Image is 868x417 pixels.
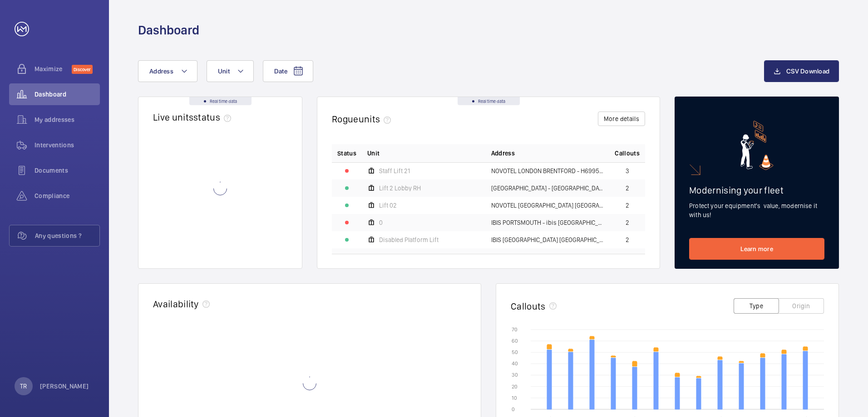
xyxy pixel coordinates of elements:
[337,149,356,158] p: Status
[491,185,604,191] span: [GEOGRAPHIC_DATA] - [GEOGRAPHIC_DATA]
[153,298,199,310] h2: Availability
[35,64,72,73] span: Maximize
[379,168,410,174] span: Staff Lift 21
[491,202,604,208] span: NOVOTEL [GEOGRAPHIC_DATA] [GEOGRAPHIC_DATA] - H9057, [GEOGRAPHIC_DATA] [GEOGRAPHIC_DATA], [STREET...
[512,338,518,344] text: 60
[367,149,380,158] span: Unit
[626,237,629,243] span: 2
[207,60,254,82] button: Unit
[491,219,604,226] span: IBIS PORTSMOUTH - ibis [GEOGRAPHIC_DATA]
[379,185,421,191] span: Lift 2 Lobby RH
[511,301,546,312] h2: Callouts
[626,168,629,174] span: 3
[35,231,99,240] span: Any questions ?
[689,184,824,196] h2: Modernising your fleet
[598,112,645,126] button: More details
[20,382,27,391] p: TR
[740,121,774,170] img: marketing-card.svg
[193,112,235,123] span: status
[35,90,100,99] span: Dashboard
[512,383,518,390] text: 20
[512,360,518,367] text: 40
[512,406,515,412] text: 0
[35,166,100,175] span: Documents
[764,60,839,82] button: CSV Download
[138,22,199,39] h1: Dashboard
[359,113,395,125] span: units
[491,237,604,243] span: IBIS [GEOGRAPHIC_DATA] [GEOGRAPHIC_DATA] - HA070, [GEOGRAPHIC_DATA] [GEOGRAPHIC_DATA], [STREET_AD...
[72,65,93,74] span: Discover
[218,68,230,75] span: Unit
[189,97,252,105] div: Real time data
[512,349,518,355] text: 50
[153,112,235,123] h2: Live units
[35,115,100,124] span: My addresses
[149,68,173,75] span: Address
[734,298,779,314] button: Type
[274,68,287,75] span: Date
[689,201,824,219] p: Protect your equipment's value, modernise it with us!
[263,60,313,82] button: Date
[40,382,89,391] p: [PERSON_NAME]
[379,237,439,243] span: Disabled Platform Lift
[379,219,383,226] span: 0
[689,238,824,260] a: Learn more
[138,60,197,82] button: Address
[491,149,515,158] span: Address
[35,191,100,200] span: Compliance
[626,219,629,226] span: 2
[615,149,640,158] span: Callouts
[512,395,517,401] text: 10
[626,185,629,191] span: 2
[491,168,604,174] span: NOVOTEL LONDON BRENTFORD - H6995, [GEOGRAPHIC_DATA], [GEOGRAPHIC_DATA]
[458,97,520,105] div: Real time data
[779,298,824,314] button: Origin
[512,372,518,378] text: 30
[35,141,100,150] span: Interventions
[626,202,629,208] span: 2
[786,68,829,75] span: CSV Download
[512,326,518,333] text: 70
[379,202,397,208] span: Lift 02
[332,113,395,125] h2: Rogue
